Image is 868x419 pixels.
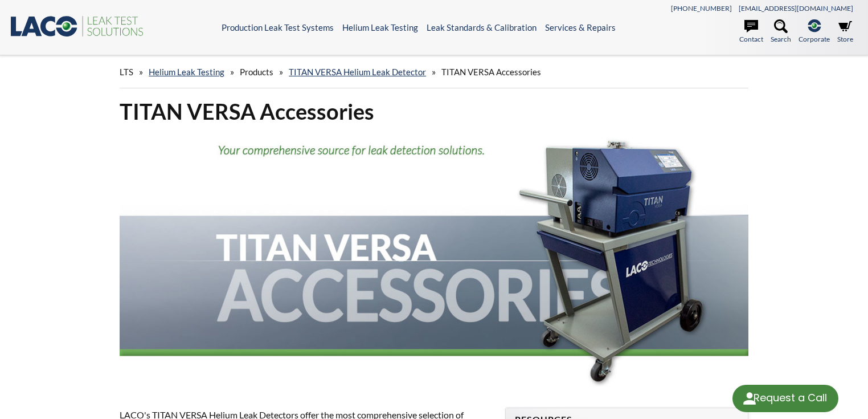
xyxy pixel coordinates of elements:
a: Production Leak Test Systems [222,22,334,32]
a: Store [837,19,853,44]
img: round button [740,389,759,408]
h1: TITAN VERSA Accessories [120,97,748,125]
a: Leak Standards & Calibration [427,22,537,32]
span: LTS [120,67,133,77]
a: Helium Leak Testing [149,67,224,77]
a: Contact [739,19,763,44]
div: Request a Call [732,385,838,412]
a: Services & Repairs [545,22,616,32]
img: TITAN VERSA Accessories header [120,135,748,386]
div: » » » » [120,56,748,88]
a: TITAN VERSA Helium Leak Detector [289,67,426,77]
div: Request a Call [754,385,827,411]
span: Corporate [799,34,830,44]
a: Helium Leak Testing [342,22,418,32]
a: [PHONE_NUMBER] [671,4,732,13]
a: [EMAIL_ADDRESS][DOMAIN_NAME] [739,4,853,13]
span: TITAN VERSA Accessories [441,67,541,77]
a: Search [771,19,791,44]
span: Products [240,67,273,77]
